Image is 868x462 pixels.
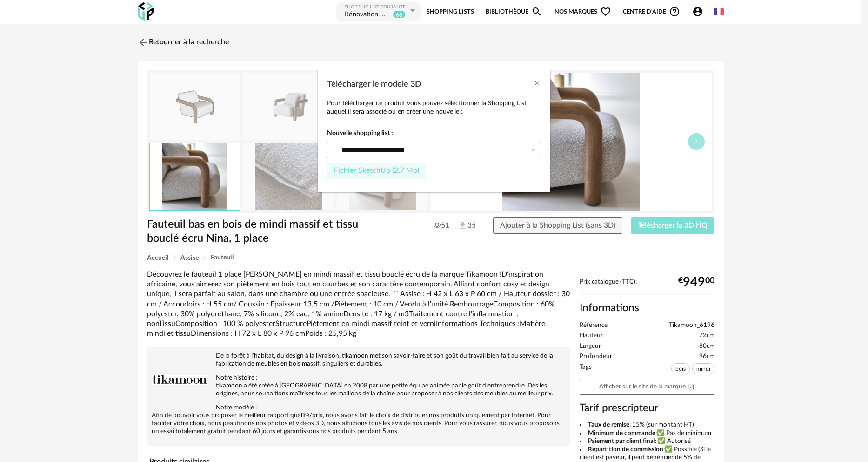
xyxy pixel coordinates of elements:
[334,167,419,174] span: Fichier SketchUp (2,7 Mo)
[327,99,541,116] p: Pour télécharger ce produit vous pouvez sélectionner la Shopping List auquel il sera associé ou e...
[327,80,421,88] span: Télécharger le modele 3D
[318,69,550,192] div: Télécharger le modele 3D
[327,163,426,179] button: Fichier SketchUp (2,7 Mo)
[534,79,541,88] button: Close
[327,129,541,137] strong: Nouvelle shopping list :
